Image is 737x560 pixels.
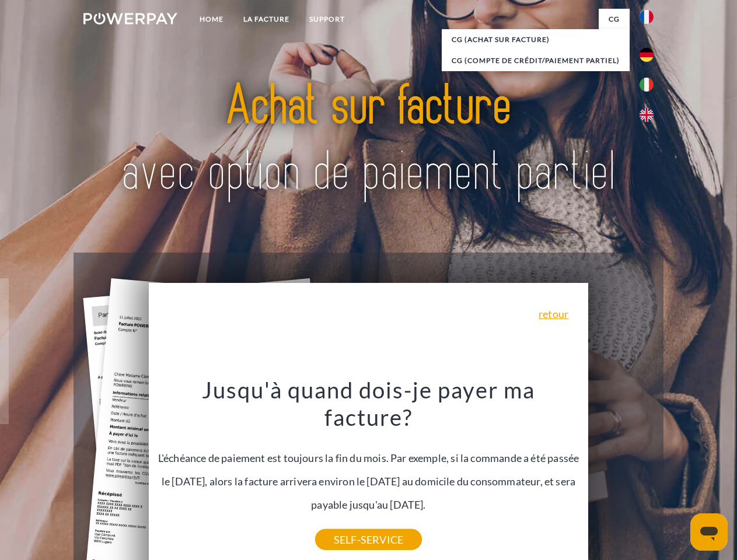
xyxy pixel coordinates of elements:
[190,9,233,30] a: Home
[599,9,630,30] a: CG
[233,9,299,30] a: LA FACTURE
[539,309,568,319] a: retour
[442,50,630,71] a: CG (Compte de crédit/paiement partiel)
[83,13,177,24] img: logo-powerpay-white.svg
[156,376,582,540] div: L'échéance de paiement est toujours la fin du mois. Par exemple, si la commande a été passée le [...
[640,78,654,92] img: it
[690,513,728,551] iframe: Bouton de lancement de la fenêtre de messagerie
[315,529,422,550] a: SELF-SERVICE
[111,56,626,223] img: title-powerpay_fr.svg
[156,376,582,432] h3: Jusqu'à quand dois-je payer ma facture?
[640,10,654,24] img: fr
[640,108,654,122] img: en
[299,9,355,30] a: Support
[640,48,654,62] img: de
[442,29,630,50] a: CG (achat sur facture)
